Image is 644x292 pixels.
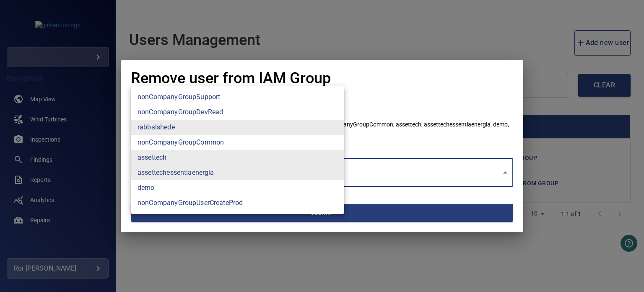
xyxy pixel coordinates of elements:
li: nonCompanyGroupCommon [131,135,344,150]
li: nonCompanyGroupSupport [131,89,344,105]
li: nonCompanyGroupDevRead [131,105,344,120]
li: assettechessentiaenergia [131,165,344,180]
li: nonCompanyGroupUserCreateProd [131,195,344,210]
li: demo [131,180,344,195]
li: assettech [131,150,344,165]
li: rabbalshede [131,120,344,135]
